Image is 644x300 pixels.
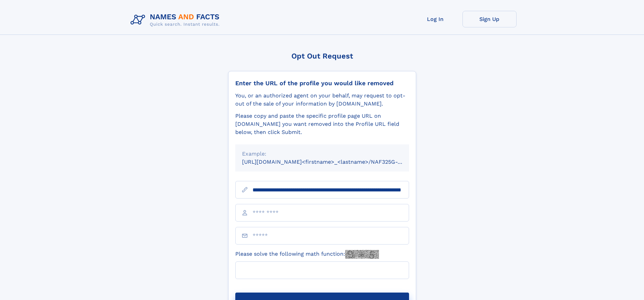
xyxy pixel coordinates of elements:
[462,11,517,27] a: Sign Up
[235,79,409,87] div: Enter the URL of the profile you would like removed
[408,11,462,27] a: Log In
[235,112,409,136] div: Please copy and paste the specific profile page URL on [DOMAIN_NAME] you want removed into the Pr...
[235,92,409,108] div: You, or an authorized agent on your behalf, may request to opt-out of the sale of your informatio...
[228,52,416,60] div: Opt Out Request
[235,250,379,259] label: Please solve the following math function:
[128,11,225,29] img: Logo Names and Facts
[242,159,422,165] small: [URL][DOMAIN_NAME]<firstname>_<lastname>/NAF325G-xxxxxxxx
[242,150,402,158] div: Example:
